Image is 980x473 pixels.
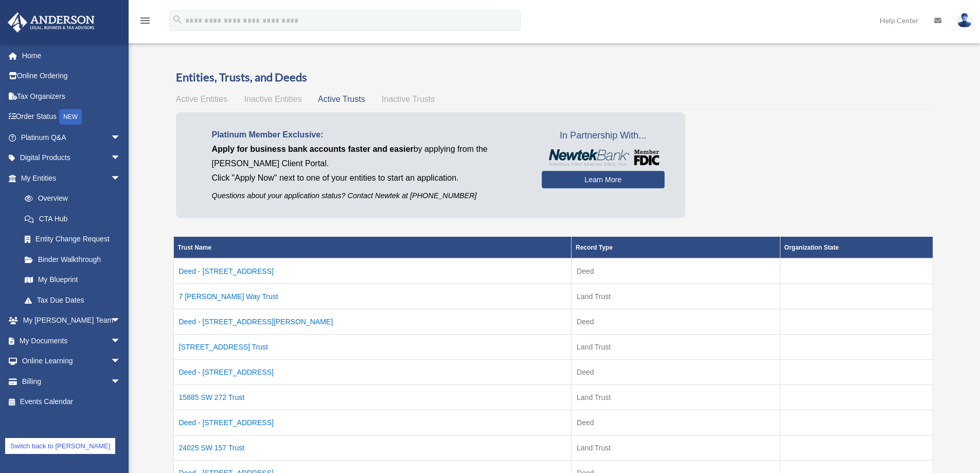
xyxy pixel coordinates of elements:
td: [STREET_ADDRESS] Trust [173,334,572,359]
th: Organization State [780,237,933,258]
span: arrow_drop_down [111,310,131,331]
a: Events Calendar [7,392,136,412]
td: 15885 SW 272 Trust [173,384,572,410]
p: Click "Apply Now" next to one of your entities to start an application. [212,171,526,185]
a: Tax Organizers [7,86,136,107]
span: arrow_drop_down [111,127,131,148]
p: Platinum Member Exclusive: [212,128,526,142]
span: Inactive Trusts [382,95,435,103]
td: Land Trust [572,435,780,460]
span: Active Entities [176,95,227,103]
a: Entity Change Request [14,229,131,250]
td: Deed - [STREET_ADDRESS] [173,258,572,284]
a: My [PERSON_NAME] Teamarrow_drop_down [7,310,136,331]
span: arrow_drop_down [111,168,131,189]
i: search [172,14,183,25]
td: Deed [572,359,780,384]
a: Tax Due Dates [14,290,131,310]
span: Active Trusts [318,95,365,103]
a: CTA Hub [14,208,131,229]
td: 24025 SW 157 Trust [173,435,572,460]
a: Online Ordering [7,66,136,86]
a: My Documentsarrow_drop_down [7,330,136,351]
th: Record Type [572,237,780,258]
td: Deed [572,258,780,284]
a: Overview [14,188,126,209]
a: Digital Productsarrow_drop_down [7,148,136,168]
th: Trust Name [173,237,572,258]
td: Deed - [STREET_ADDRESS] [173,359,572,384]
td: Land Trust [572,384,780,410]
a: Order StatusNEW [7,107,136,128]
img: User Pic [957,13,972,28]
div: NEW [59,109,82,125]
img: NewtekBankLogoSM.png [547,149,660,166]
a: Online Learningarrow_drop_down [7,351,136,372]
a: Platinum Q&Aarrow_drop_down [7,127,136,148]
td: Land Trust [572,284,780,309]
td: Deed [572,309,780,334]
a: Learn More [542,171,665,188]
a: menu [139,18,151,27]
a: Billingarrow_drop_down [7,371,136,392]
p: by applying from the [PERSON_NAME] Client Portal. [212,142,526,171]
h3: Entities, Trusts, and Deeds [176,69,931,85]
span: In Partnership With... [542,128,665,144]
span: Apply for business bank accounts faster and easier [212,145,414,153]
td: Deed - [STREET_ADDRESS][PERSON_NAME] [173,309,572,334]
td: Deed - [STREET_ADDRESS] [173,410,572,435]
td: 7 [PERSON_NAME] Way Trust [173,284,572,309]
a: My Entitiesarrow_drop_down [7,168,131,188]
a: Switch back to [PERSON_NAME] [5,438,115,454]
td: Land Trust [572,334,780,359]
span: arrow_drop_down [111,351,131,372]
a: My Blueprint [14,270,131,290]
span: arrow_drop_down [111,371,131,392]
a: Home [7,45,136,66]
p: Questions about your application status? Contact Newtek at [PHONE_NUMBER] [212,189,526,202]
td: Deed [572,410,780,435]
img: Anderson Advisors Platinum Portal [5,12,98,32]
i: menu [139,14,151,27]
span: arrow_drop_down [111,330,131,352]
span: Inactive Entities [244,95,301,103]
a: Binder Walkthrough [14,249,131,270]
span: arrow_drop_down [111,148,131,169]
